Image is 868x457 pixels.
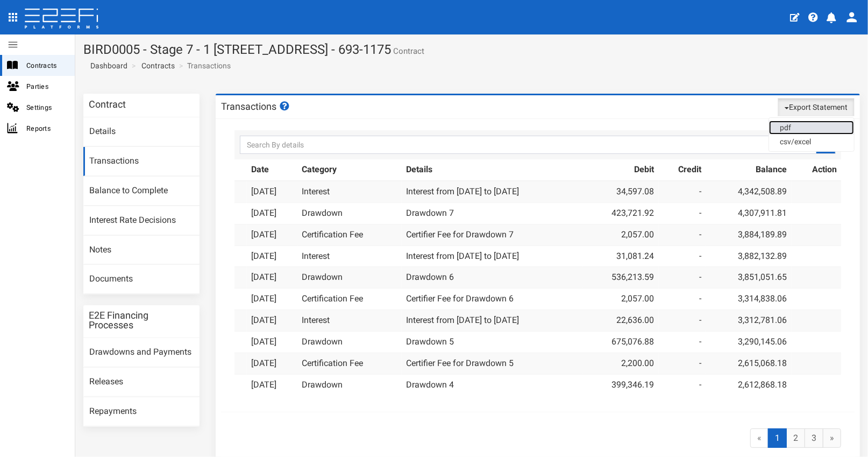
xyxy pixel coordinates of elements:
span: Parties [26,80,66,93]
td: 2,057.00 [582,289,658,310]
a: Interest Rate Decisions [83,206,200,235]
td: Interest [297,310,402,332]
td: 536,213.59 [582,267,658,289]
td: 34,597.08 [582,181,658,202]
td: - [659,353,706,374]
td: - [659,181,706,202]
td: Drawdown [297,374,402,395]
a: Balance to Complete [83,177,200,206]
span: Dashboard [86,61,127,70]
td: 3,290,145.06 [706,331,791,353]
a: Details [83,117,200,146]
td: 2,057.00 [582,224,658,245]
a: Dashboard [86,60,127,71]
td: Drawdown [297,202,402,224]
a: Repayments [83,397,200,426]
td: - [659,267,706,289]
a: [DATE] [251,251,276,261]
a: Drawdown 5 [406,336,454,347]
td: 675,076.88 [582,331,658,353]
td: 3,882,132.89 [706,245,791,267]
h1: BIRD0005 - Stage 7 - 1 [STREET_ADDRESS] - 693-1175 [83,43,860,57]
td: 2,612,868.18 [706,374,791,395]
a: Certifier Fee for Drawdown 5 [406,358,514,368]
h3: Contract [89,100,126,109]
td: 3,851,051.65 [706,267,791,289]
a: 3 [805,428,823,448]
a: [DATE] [251,379,276,390]
a: Drawdown 4 [406,379,454,390]
span: 1 [768,428,787,448]
a: Certifier Fee for Drawdown 6 [406,293,514,304]
td: - [659,202,706,224]
td: 3,314,838.06 [706,289,791,310]
a: [DATE] [251,229,276,240]
a: [DATE] [251,186,276,196]
td: 3,312,781.06 [706,310,791,332]
td: - [659,310,706,332]
a: Transactions [83,147,200,176]
a: Drawdowns and Payments [83,338,200,367]
a: Drawdown 6 [406,272,454,282]
h3: Transactions [221,101,291,111]
td: Certification Fee [297,224,402,245]
a: Interest from [DATE] to [DATE] [406,251,519,261]
a: [DATE] [251,336,276,347]
a: Certifier Fee for Drawdown 7 [406,229,514,240]
li: Transactions [176,60,231,71]
span: Reports [26,122,66,135]
th: Credit [659,159,706,181]
span: Settings [26,101,66,114]
th: Date [247,159,297,181]
td: Interest [297,245,402,267]
td: 22,636.00 [582,310,658,332]
a: 2 [786,428,805,448]
a: [DATE] [251,208,276,218]
td: - [659,224,706,245]
th: Balance [706,159,791,181]
button: Export Statement [778,98,855,116]
a: [DATE] [251,315,276,325]
th: Debit [582,159,658,181]
a: Documents [83,265,200,294]
a: [DATE] [251,293,276,304]
td: Certification Fee [297,289,402,310]
td: 399,346.19 [582,374,658,395]
td: 423,721.92 [582,202,658,224]
a: Notes [83,236,200,265]
th: Category [297,159,402,181]
td: - [659,374,706,395]
td: Drawdown [297,331,402,353]
a: [DATE] [251,272,276,282]
td: - [659,289,706,310]
span: Contracts [26,59,66,72]
span: « [750,428,769,448]
a: Interest from [DATE] to [DATE] [406,315,519,325]
a: pdf [769,121,854,135]
a: csv/excel [769,135,854,149]
td: 31,081.24 [582,245,658,267]
a: [DATE] [251,358,276,368]
td: 4,307,911.81 [706,202,791,224]
a: Drawdown 7 [406,208,454,218]
td: Drawdown [297,267,402,289]
td: - [659,331,706,353]
td: - [659,245,706,267]
th: Details [402,159,582,181]
a: Contracts [141,60,175,71]
h3: E2E Financing Processes [89,311,194,330]
td: Interest [297,181,402,202]
th: Action [792,159,841,181]
td: 2,615,068.18 [706,353,791,374]
td: Certification Fee [297,353,402,374]
a: Releases [83,368,200,397]
a: Interest from [DATE] to [DATE] [406,186,519,196]
td: 2,200.00 [582,353,658,374]
small: Contract [391,47,424,55]
a: » [823,428,841,448]
td: 3,884,189.89 [706,224,791,245]
td: 4,342,508.89 [706,181,791,202]
input: Search By details [240,136,836,154]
